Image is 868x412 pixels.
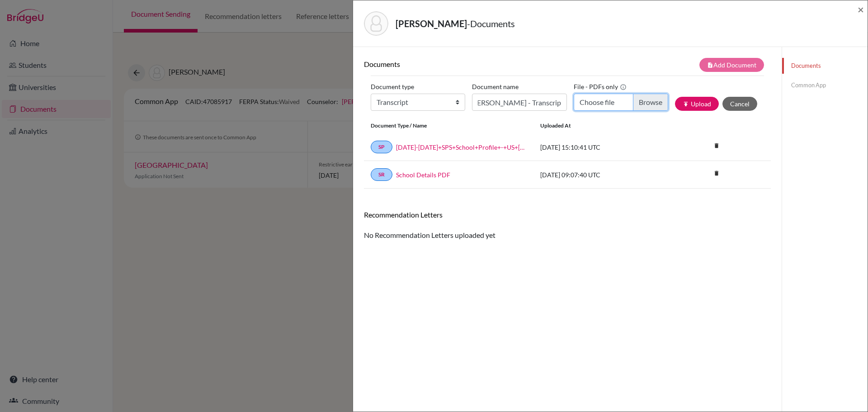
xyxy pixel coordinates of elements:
i: publish [683,101,689,107]
label: Document name [472,80,519,94]
label: File - PDFs only [574,80,627,94]
button: Close [858,4,864,15]
a: SR [371,168,392,181]
a: Documents [782,58,868,74]
i: note_add [707,62,713,68]
button: Cancel [722,97,757,111]
strong: [PERSON_NAME] [396,18,467,29]
button: publishUpload [675,97,719,111]
div: Uploaded at [533,122,669,130]
span: - Documents [467,18,515,29]
div: [DATE] 15:10:41 UTC [533,142,669,152]
label: Document type [371,80,414,94]
a: [DATE]-[DATE]+SPS+School+Profile+-+US+[DOMAIN_NAME]_wide [396,142,527,152]
i: delete [710,166,723,180]
button: note_addAdd Document [699,58,764,72]
a: delete [710,140,723,152]
div: No Recommendation Letters uploaded yet [364,210,771,241]
a: Common App [782,77,868,93]
i: delete [710,139,723,152]
h6: Recommendation Letters [364,210,771,219]
h6: Documents [364,60,567,68]
a: School Details PDF [396,170,450,180]
a: SP [371,141,392,153]
div: Document Type / Name [364,122,533,130]
a: delete [710,168,723,180]
div: [DATE] 09:07:40 UTC [533,170,669,180]
span: × [858,3,864,16]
